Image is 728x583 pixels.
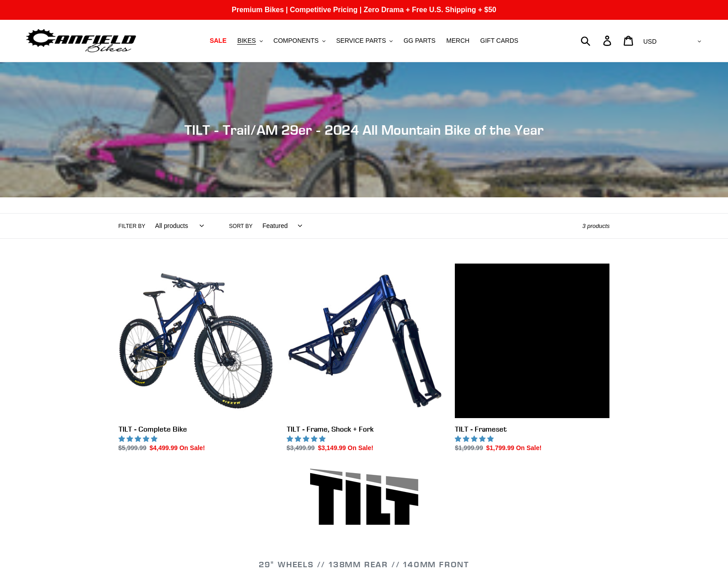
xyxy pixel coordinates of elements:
span: 3 products [582,223,610,229]
label: Sort by [229,222,252,230]
a: GIFT CARDS [476,35,523,47]
a: MERCH [442,35,474,47]
label: Filter by [119,222,146,230]
span: GG PARTS [403,37,435,45]
a: GG PARTS [399,35,440,47]
button: SERVICE PARTS [332,35,397,47]
span: COMPONENTS [274,37,319,45]
span: BIKES [237,37,256,45]
button: BIKES [233,35,267,47]
button: COMPONENTS [269,35,330,47]
img: Canfield Bikes [25,27,137,55]
span: SERVICE PARTS [336,37,386,45]
span: 29" WHEELS // 138mm REAR // 140mm FRONT [259,559,469,569]
a: SALE [205,35,231,47]
span: MERCH [446,37,469,45]
span: GIFT CARDS [480,37,518,45]
span: SALE [210,37,226,45]
input: Search [586,31,609,50]
span: TILT - Trail/AM 29er - 2024 All Mountain Bike of the Year [184,122,544,138]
